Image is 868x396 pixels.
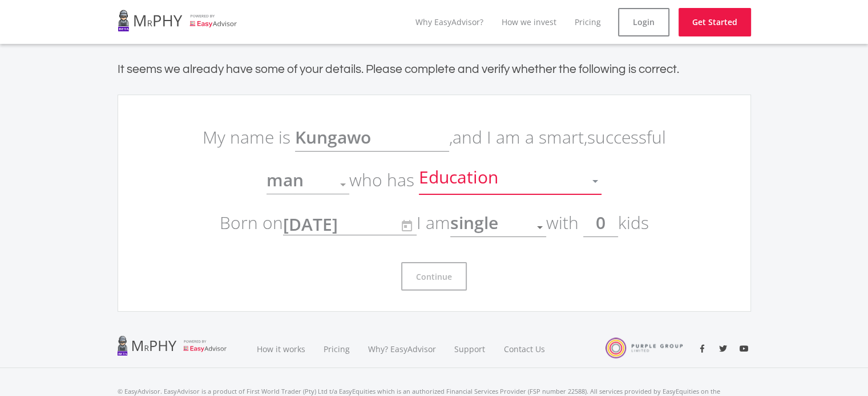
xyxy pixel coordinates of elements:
button: Open calendar [394,212,419,238]
span: man [267,168,304,191]
a: Support [445,330,495,368]
a: How it works [248,330,314,368]
a: Pricing [314,330,359,368]
a: Why? EasyAdvisor [359,330,445,368]
button: Continue [401,262,467,291]
span: single [450,211,498,234]
a: Contact Us [495,330,555,368]
a: Why EasyAdvisor? [415,17,483,27]
p: My name is , and I am a smart, successful who has Born on I am with kid [195,116,674,244]
a: How we invest [502,17,556,27]
span: s [641,211,649,234]
input: # [583,209,618,237]
h4: It seems we already have some of your details. Please complete and verify whether the following i... [118,62,751,76]
span: Education [419,170,501,192]
a: Login [618,8,669,36]
a: Pricing [575,17,601,27]
a: Get Started [679,8,751,36]
input: Name [295,123,449,152]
